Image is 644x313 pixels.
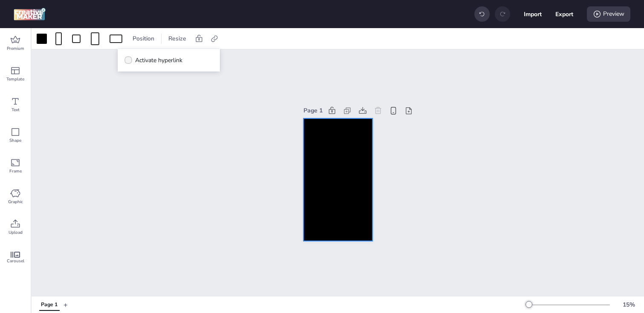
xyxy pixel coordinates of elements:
[587,6,630,22] div: Preview
[135,56,182,65] span: Activate hyperlink
[35,297,64,312] div: Tabs
[7,258,24,264] span: Carousel
[6,76,24,83] span: Template
[555,5,573,23] button: Export
[167,34,188,43] span: Resize
[64,297,68,312] button: +
[618,300,639,309] div: 15 %
[7,45,24,52] span: Premium
[8,198,23,205] span: Graphic
[14,8,46,20] img: logo Creative Maker
[524,5,542,23] button: Import
[41,301,58,309] div: Page 1
[131,34,156,43] span: Position
[303,106,323,115] div: Page 1
[9,168,22,175] span: Frame
[9,137,21,144] span: Shape
[9,229,23,236] span: Upload
[12,106,20,113] span: Text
